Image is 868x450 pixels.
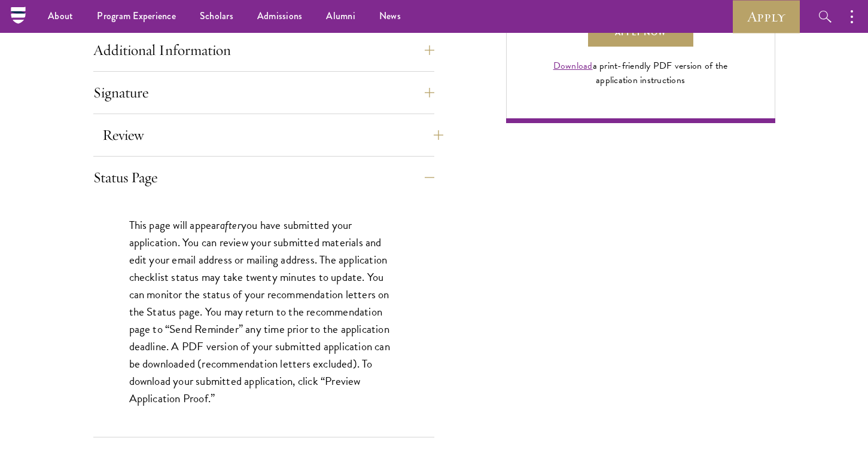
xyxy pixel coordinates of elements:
[93,163,434,192] button: Status Page
[102,121,443,149] button: Review
[540,59,742,87] div: a print-friendly PDF version of the application instructions
[93,36,434,65] button: Additional Information
[129,216,398,408] p: This page will appear you have submitted your application. You can review your submitted material...
[220,216,241,234] em: after
[553,59,593,73] a: Download
[93,78,434,107] button: Signature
